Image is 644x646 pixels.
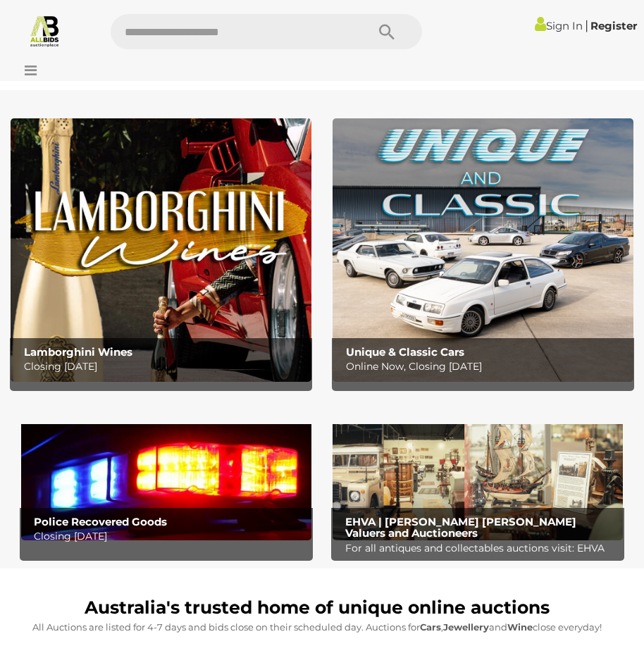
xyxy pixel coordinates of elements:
b: Unique & Classic Cars [346,345,464,359]
img: Unique & Classic Cars [333,118,633,382]
strong: Wine [507,621,533,633]
p: For all antiques and collectables auctions visit: EHVA [345,540,617,557]
p: Closing [DATE] [34,528,305,545]
a: EHVA | Evans Hastings Valuers and Auctioneers EHVA | [PERSON_NAME] [PERSON_NAME] Valuers and Auct... [333,410,623,540]
strong: Jewellery [443,621,489,633]
img: Allbids.com.au [28,14,61,47]
h1: Australia's trusted home of unique online auctions [18,598,616,618]
p: Closing [DATE] [24,358,306,375]
p: All Auctions are listed for 4-7 days and bids close on their scheduled day. Auctions for , and cl... [18,619,616,635]
img: Police Recovered Goods [21,410,311,540]
strong: Cars [420,621,441,633]
img: Lamborghini Wines [11,118,311,382]
b: Police Recovered Goods [34,515,167,528]
b: Lamborghini Wines [24,345,132,359]
a: Register [590,19,637,32]
a: Sign In [535,19,583,32]
a: Police Recovered Goods Police Recovered Goods Closing [DATE] [21,410,311,540]
b: EHVA | [PERSON_NAME] [PERSON_NAME] Valuers and Auctioneers [345,515,576,540]
span: | [585,18,588,33]
img: EHVA | Evans Hastings Valuers and Auctioneers [333,410,623,540]
a: Unique & Classic Cars Unique & Classic Cars Online Now, Closing [DATE] [333,118,633,382]
p: Online Now, Closing [DATE] [346,358,628,375]
a: Lamborghini Wines Lamborghini Wines Closing [DATE] [11,118,311,382]
button: Search [352,14,422,49]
